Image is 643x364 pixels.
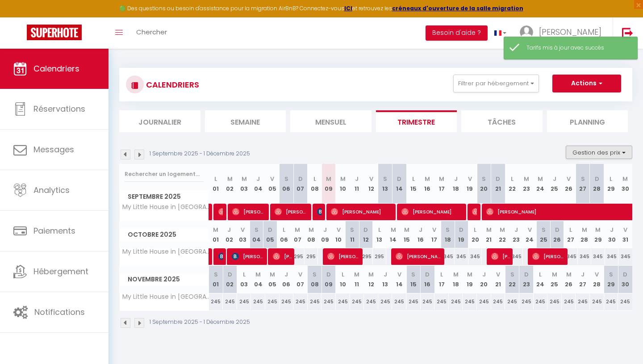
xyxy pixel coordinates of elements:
[406,293,421,310] div: 245
[510,270,514,279] abbr: S
[392,164,406,204] th: 14
[610,226,614,234] abbr: J
[581,270,585,279] abbr: J
[567,175,571,183] abbr: V
[576,164,590,204] th: 27
[236,221,250,248] th: 03
[468,175,472,183] abbr: V
[318,221,332,248] th: 09
[350,226,354,234] abbr: S
[336,266,350,293] th: 10
[520,25,533,39] img: ...
[284,175,288,183] abbr: S
[33,103,85,114] span: Réservations
[326,270,331,279] abbr: D
[449,164,463,204] th: 18
[491,266,505,293] th: 21
[321,266,336,293] th: 09
[332,221,346,248] th: 10
[528,226,532,234] abbr: V
[459,226,463,234] abbr: D
[270,175,274,183] abbr: V
[514,226,518,234] abbr: J
[550,221,564,248] th: 26
[250,221,263,248] th: 04
[463,266,477,293] th: 19
[578,248,592,265] div: 345
[486,226,492,234] abbr: M
[434,266,449,293] th: 17
[392,266,406,293] th: 14
[569,226,572,234] abbr: L
[7,4,34,30] button: Ouvrir le widget de chat LiveChat
[618,164,632,204] th: 30
[421,293,435,310] div: 245
[605,248,619,265] div: 345
[509,221,523,248] th: 23
[350,266,364,293] th: 11
[354,270,359,279] abbr: M
[411,270,415,279] abbr: S
[298,270,302,279] abbr: V
[566,146,632,159] button: Gestion des prix
[446,226,450,234] abbr: S
[396,248,443,265] span: [PERSON_NAME]
[449,293,463,310] div: 245
[326,175,331,183] abbr: M
[256,175,260,183] abbr: J
[214,270,218,279] abbr: S
[526,44,628,52] div: Tarifs mis à jour avec succès
[491,164,505,204] th: 21
[251,164,265,204] th: 04
[609,270,613,279] abbr: S
[467,270,472,279] abbr: M
[618,248,632,265] div: 345
[280,293,294,310] div: 245
[237,266,251,293] th: 03
[308,266,322,293] th: 08
[566,270,572,279] abbr: M
[209,266,223,293] th: 01
[453,75,539,92] button: Filtrer par hébergement
[552,75,621,92] button: Actions
[532,248,566,265] span: [PERSON_NAME]
[251,266,265,293] th: 04
[604,266,618,293] th: 29
[364,293,378,310] div: 245
[491,248,510,265] span: [PERSON_NAME]
[125,166,204,182] input: Rechercher un logement...
[441,221,455,248] th: 18
[364,266,378,293] th: 12
[578,221,592,248] th: 28
[373,221,387,248] th: 13
[268,226,272,234] abbr: D
[392,293,406,310] div: 245
[547,293,562,310] div: 245
[298,175,303,183] abbr: D
[337,226,341,234] abbr: V
[406,266,421,293] th: 15
[434,293,449,310] div: 245
[223,164,237,204] th: 02
[232,248,265,265] span: [PERSON_NAME]
[564,221,578,248] th: 27
[581,175,585,183] abbr: S
[359,221,373,248] th: 12
[33,184,70,196] span: Analytics
[378,266,392,293] th: 13
[547,266,562,293] th: 25
[622,175,628,183] abbr: M
[359,248,373,265] div: 295
[384,270,387,279] abbr: J
[305,221,318,248] th: 08
[327,248,361,265] span: [PERSON_NAME]
[413,221,427,248] th: 16
[397,270,401,279] abbr: V
[610,175,612,183] abbr: L
[321,164,336,204] th: 09
[265,293,280,310] div: 245
[277,221,291,248] th: 06
[345,221,359,248] th: 11
[454,175,458,183] abbr: J
[432,226,436,234] abbr: V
